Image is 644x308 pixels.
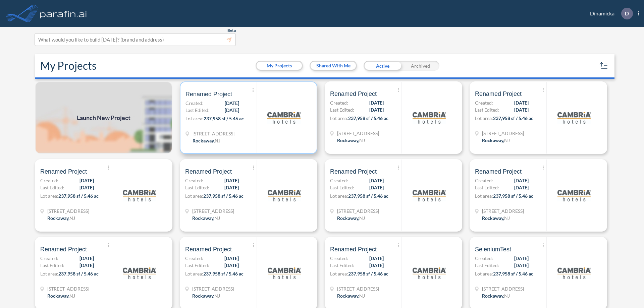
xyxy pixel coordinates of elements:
[330,184,354,191] span: Last Edited:
[557,256,591,290] img: logo
[47,293,69,299] span: Rockaway ,
[40,184,64,191] span: Last Edited:
[330,90,377,98] span: Renamed Project
[369,99,384,106] span: [DATE]
[359,293,365,299] span: NJ
[337,214,365,222] div: Rockaway, NJ
[224,177,239,184] span: [DATE]
[337,137,359,143] span: Rockaway ,
[330,177,348,184] span: Created:
[348,193,388,199] span: 237,958 sf / 5.46 ac
[330,115,348,121] span: Lot area:
[40,271,58,276] span: Lot area:
[203,271,244,276] span: 237,958 sf / 5.46 ac
[413,179,446,212] img: logo
[330,99,348,106] span: Created:
[79,184,94,191] span: [DATE]
[193,137,220,144] div: Rockaway, NJ
[40,262,64,269] span: Last Edited:
[482,285,524,292] span: 321 Mt Hope Ave
[475,245,511,253] span: SeleniumTest
[185,107,210,114] span: Last Edited:
[192,214,220,222] div: Rockaway, NJ
[475,177,493,184] span: Created:
[493,115,533,121] span: 237,958 sf / 5.46 ac
[337,293,359,299] span: Rockaway ,
[504,137,510,143] span: NJ
[413,256,446,290] img: logo
[47,214,75,222] div: Rockaway, NJ
[224,262,239,269] span: [DATE]
[192,215,214,221] span: Rockaway ,
[369,106,384,113] span: [DATE]
[475,99,493,106] span: Created:
[598,60,609,71] button: sort
[475,271,493,276] span: Lot area:
[215,138,220,143] span: NJ
[79,262,94,269] span: [DATE]
[330,255,348,262] span: Created:
[482,215,504,221] span: Rockaway ,
[47,207,89,214] span: 321 Mt Hope Ave
[482,130,524,137] span: 321 Mt Hope Ave
[79,255,94,262] span: [DATE]
[482,207,524,214] span: 321 Mt Hope Ave
[369,262,384,269] span: [DATE]
[185,177,203,184] span: Created:
[185,245,232,253] span: Renamed Project
[69,293,75,299] span: NJ
[348,115,388,121] span: 237,958 sf / 5.46 ac
[185,271,203,276] span: Lot area:
[123,256,156,290] img: logo
[514,255,529,262] span: [DATE]
[35,81,172,154] img: add
[369,184,384,191] span: [DATE]
[40,245,87,253] span: Renamed Project
[337,207,379,214] span: 321 Mt Hope Ave
[369,177,384,184] span: [DATE]
[514,99,529,106] span: [DATE]
[192,293,214,299] span: Rockaway ,
[337,137,365,144] div: Rockaway, NJ
[58,271,99,276] span: 237,958 sf / 5.46 ac
[330,262,354,269] span: Last Edited:
[475,90,522,98] span: Renamed Project
[369,255,384,262] span: [DATE]
[337,215,359,221] span: Rockaway ,
[504,293,510,299] span: NJ
[40,168,87,176] span: Renamed Project
[330,271,348,276] span: Lot area:
[580,8,639,19] div: Dinamicka
[482,214,510,222] div: Rockaway, NJ
[123,179,156,212] img: logo
[504,215,510,221] span: NJ
[227,28,236,33] span: Beta
[514,262,529,269] span: [DATE]
[185,262,209,269] span: Last Edited:
[39,7,88,20] img: logo
[475,106,499,113] span: Last Edited:
[225,100,239,107] span: [DATE]
[514,106,529,113] span: [DATE]
[348,271,388,276] span: 237,958 sf / 5.46 ac
[192,292,220,299] div: Rockaway, NJ
[193,130,234,137] span: 321 Mt Hope Ave
[493,271,533,276] span: 237,958 sf / 5.46 ac
[625,10,629,16] p: D
[337,292,365,299] div: Rockaway, NJ
[192,207,234,214] span: 321 Mt Hope Ave
[79,177,94,184] span: [DATE]
[475,193,493,199] span: Lot area:
[482,292,510,299] div: Rockaway, NJ
[267,101,301,134] img: logo
[47,285,89,292] span: 321 Mt Hope Ave
[482,137,504,143] span: Rockaway ,
[193,138,215,143] span: Rockaway ,
[475,255,493,262] span: Created:
[214,293,220,299] span: NJ
[185,90,232,98] span: Renamed Project
[69,215,75,221] span: NJ
[185,168,232,176] span: Renamed Project
[47,292,75,299] div: Rockaway, NJ
[475,262,499,269] span: Last Edited:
